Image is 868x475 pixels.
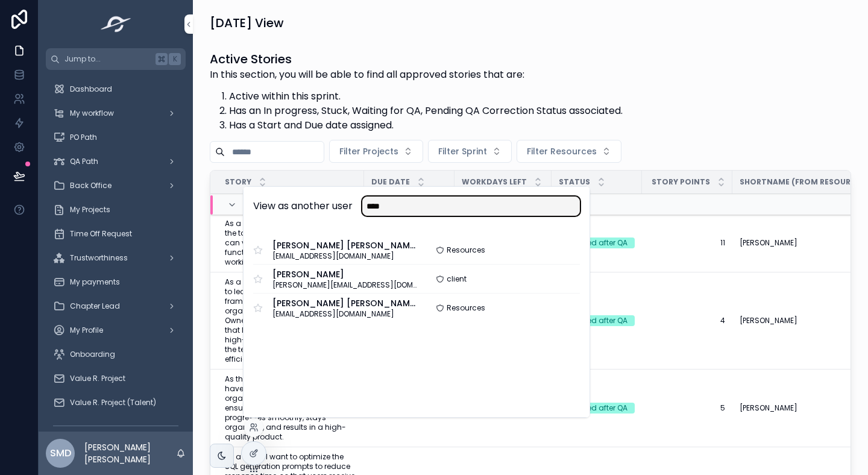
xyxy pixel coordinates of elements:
[70,326,103,335] span: My Profile
[70,205,110,215] span: My Projects
[46,344,186,365] a: Onboarding
[649,316,725,326] a: 4
[46,368,186,389] a: Value R. Project
[559,403,635,414] a: Finished after QA
[566,403,627,414] div: Finished after QA
[428,140,512,163] button: Select Button
[225,219,357,267] a: As a QA Team, I want to review all the tasks of sprint #1, so that we can validate that all the f...
[64,54,151,64] span: Jump to...
[70,109,114,118] span: My workflow
[272,239,417,251] span: [PERSON_NAME] [PERSON_NAME]
[438,145,487,157] span: Filter Sprint
[225,277,357,364] a: As a Client, I want an Agile Delivery to lead the adoption of an Agile framework, optimize projec...
[559,315,635,326] a: Finished after QA
[46,223,186,245] a: Time Off Request
[70,84,112,94] span: Dashboard
[70,229,132,239] span: Time Off Request
[517,140,621,163] button: Select Button
[46,295,186,317] a: Chapter Lead
[225,374,357,442] a: As the Cx Monitor team, I want to have a Product Owner to efficiently organize and lead my team, ...
[447,245,485,255] span: Resources
[272,268,417,280] span: [PERSON_NAME]
[170,54,180,64] span: K
[210,14,284,31] h1: [DATE] View
[447,274,467,284] span: client
[46,127,186,148] a: PO Path
[46,48,186,70] button: Jump to...K
[740,316,797,326] span: [PERSON_NAME]
[649,403,725,413] a: 5
[210,51,623,68] h1: Active Stories
[97,14,135,34] img: App logo
[329,140,423,163] button: Select Button
[559,177,590,187] span: Status
[70,133,97,142] span: PO Path
[225,177,251,187] span: Story
[272,280,417,290] span: [PERSON_NAME][EMAIL_ADDRESS][DOMAIN_NAME]
[46,78,186,100] a: Dashboard
[566,315,627,326] div: Finished after QA
[371,177,410,187] span: Due Date
[70,181,112,190] span: Back Office
[559,237,635,248] a: Finished after QA
[229,89,623,104] li: Active within this sprint.
[46,151,186,172] a: QA Path
[740,238,797,248] span: [PERSON_NAME]
[46,199,186,221] a: My Projects
[46,271,186,293] a: My payments
[46,319,186,341] a: My Profile
[229,104,623,118] li: Has an In progress, Stuck, Waiting for QA, Pending QA Correction Status associated.
[740,403,797,413] span: [PERSON_NAME]
[50,446,71,461] span: SMD
[339,145,398,157] span: Filter Projects
[39,70,193,432] div: scrollable content
[462,177,527,187] span: Workdays Left
[210,68,623,82] p: In this section, you will be able to find all approved stories that are:
[70,374,125,383] span: Value R. Project
[253,199,353,213] h2: View as another user
[649,238,725,248] a: 11
[70,350,115,359] span: Onboarding
[70,277,120,287] span: My payments
[46,175,186,197] a: Back Office
[70,253,128,263] span: Trustworthiness
[272,251,417,261] span: [EMAIL_ADDRESS][DOMAIN_NAME]
[652,177,710,187] span: Story Points
[272,309,417,319] span: [EMAIL_ADDRESS][DOMAIN_NAME]
[46,392,186,414] a: Value R. Project (Talent)
[566,237,627,248] div: Finished after QA
[46,247,186,269] a: Trustworthiness
[84,441,176,465] p: [PERSON_NAME] [PERSON_NAME]
[70,157,98,166] span: QA Path
[46,102,186,124] a: My workflow
[272,297,417,309] span: [PERSON_NAME] [PERSON_NAME] [PERSON_NAME]
[229,118,623,133] li: Has a Start and Due date assigned.
[70,398,156,407] span: Value R. Project (Talent)
[447,303,485,313] span: Resources
[527,145,597,157] span: Filter Resources
[70,301,120,311] span: Chapter Lead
